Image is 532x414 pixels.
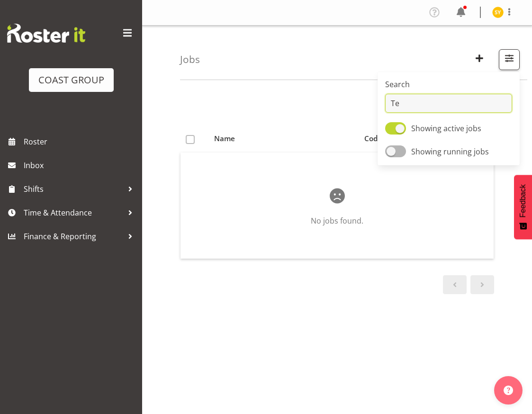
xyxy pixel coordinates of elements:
span: Feedback [519,184,527,217]
span: Roster [24,135,137,149]
p: No jobs found. [211,215,463,226]
div: COAST GROUP [38,73,104,87]
span: Time & Attendance [24,206,123,220]
input: Search by name/code/number [385,94,512,113]
span: Showing active jobs [411,123,481,134]
span: Inbox [24,158,137,172]
button: Filter Jobs [499,49,520,70]
span: Showing running jobs [411,146,489,157]
img: help-xxl-2.png [504,386,513,395]
label: Search [385,79,512,90]
button: Create New Job [469,49,489,70]
img: Rosterit website logo [7,24,85,43]
button: Feedback - Show survey [514,175,532,239]
div: Name [214,133,353,144]
img: seon-young-belding8911.jpg [492,7,504,18]
span: Finance & Reporting [24,229,123,243]
h4: Jobs [180,54,200,65]
span: Shifts [24,182,123,196]
div: Code [364,133,488,144]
